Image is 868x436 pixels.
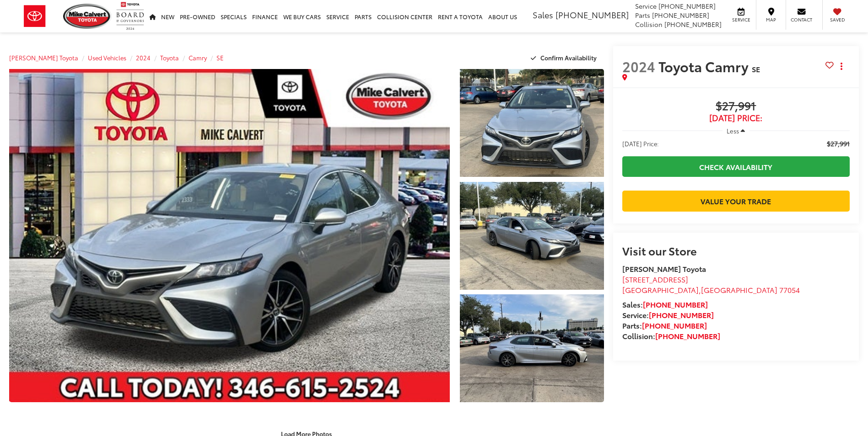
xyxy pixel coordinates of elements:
a: Camry [189,53,207,62]
span: Collision [635,20,663,29]
span: $27,991 [827,139,850,148]
a: 2024 [136,53,151,62]
a: Value Your Trade [622,191,850,211]
span: 77054 [779,284,800,295]
strong: Parts: [622,320,707,330]
span: Sales [533,9,553,21]
span: [GEOGRAPHIC_DATA] [622,284,699,295]
span: 2024 [622,56,655,76]
h2: Visit our Store [622,245,850,256]
span: Saved [827,16,847,23]
span: Map [761,16,781,23]
a: Expand Photo 3 [460,294,604,402]
span: Service [731,16,751,23]
a: [PHONE_NUMBER] [649,309,714,320]
span: $27,991 [622,100,850,113]
a: Check Availability [622,156,850,177]
a: Expand Photo 2 [460,182,604,290]
span: , [622,284,800,295]
span: [PHONE_NUMBER] [664,20,722,29]
img: 2024 Toyota Camry SE [458,181,605,291]
a: Toyota [160,53,179,62]
strong: Sales: [622,299,708,309]
span: Confirm Availability [540,53,597,62]
button: Less [722,122,750,139]
img: 2024 Toyota Camry SE [458,293,605,404]
a: [PHONE_NUMBER] [642,320,707,330]
a: [PERSON_NAME] Toyota [9,53,78,62]
strong: Collision: [622,330,720,341]
span: [GEOGRAPHIC_DATA] [701,284,777,295]
img: Mike Calvert Toyota [63,4,112,29]
span: [PHONE_NUMBER] [652,11,709,20]
a: SE [216,53,224,62]
span: SE [752,64,760,74]
span: [STREET_ADDRESS] [622,274,688,284]
span: Less [727,127,739,135]
button: Actions [834,58,850,74]
img: 2024 Toyota Camry SE [458,68,605,178]
span: [DATE] Price: [622,139,659,148]
span: Parts [635,11,650,20]
span: [PHONE_NUMBER] [555,9,629,21]
span: [PHONE_NUMBER] [658,1,716,11]
a: Used Vehicles [88,53,126,62]
a: [PHONE_NUMBER] [643,299,708,309]
a: Expand Photo 1 [460,69,604,177]
span: [DATE] Price: [622,113,850,122]
img: 2024 Toyota Camry SE [5,67,454,404]
a: [STREET_ADDRESS] [GEOGRAPHIC_DATA],[GEOGRAPHIC_DATA] 77054 [622,274,800,295]
span: Contact [791,16,812,23]
strong: Service: [622,309,714,320]
span: Service [635,1,657,11]
button: Confirm Availability [526,50,604,66]
a: [PHONE_NUMBER] [655,330,720,341]
span: Toyota Camry [658,56,752,76]
span: dropdown dots [841,63,842,70]
strong: [PERSON_NAME] Toyota [622,263,706,274]
a: Expand Photo 0 [9,69,450,402]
